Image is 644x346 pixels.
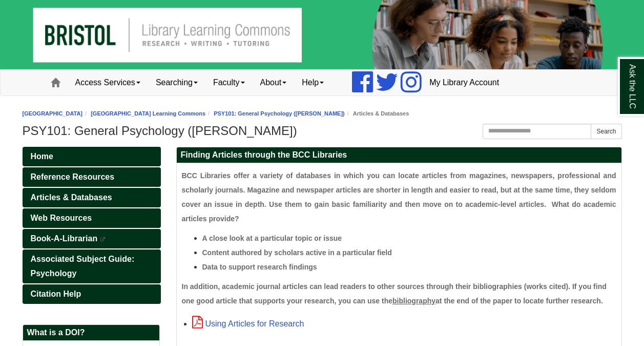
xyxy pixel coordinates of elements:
[23,110,83,117] a: [GEOGRAPHIC_DATA]
[23,109,622,119] nav: breadcrumb
[253,70,295,95] a: About
[100,237,106,242] i: This link opens in a new window
[192,319,304,328] a: Using Articles for Research
[148,70,205,95] a: Searching
[182,171,616,223] span: BCC Libraries offer a variety of databases in which you can locate articles from magazines, newsp...
[422,70,507,95] a: My Library Account
[591,124,621,139] button: Search
[31,193,112,202] span: Articles & Databases
[182,282,607,305] span: In addition, academic journal articles can lead readers to other sources through their bibliograp...
[205,70,253,95] a: Faculty
[23,284,161,304] a: Citation Help
[31,234,98,243] span: Book-A-Librarian
[68,70,148,95] a: Access Services
[23,229,161,248] a: Book-A-Librarian
[31,172,115,181] span: Reference Resources
[23,325,159,341] h2: What is a DOI?
[214,110,345,117] a: PSY101: General Psychology ([PERSON_NAME])
[177,147,621,163] h2: Finding Articles through the BCC Libraries
[31,152,53,161] span: Home
[91,110,205,117] a: [GEOGRAPHIC_DATA] Learning Commons
[392,297,435,305] span: bibliography
[202,248,392,257] span: Content authored by scholars active in a particular field
[23,208,161,228] a: Web Resources
[23,249,161,283] a: Associated Subject Guide: Psychology
[31,255,135,278] span: Associated Subject Guide: Psychology
[345,109,409,119] li: Articles & Databases
[202,234,342,242] span: A close look at a particular topic or issue
[23,124,622,138] h1: PSY101: General Psychology ([PERSON_NAME])
[294,70,331,95] a: Help
[202,263,317,271] span: Data to support research findings
[23,167,161,187] a: Reference Resources
[31,214,92,222] span: Web Resources
[23,188,161,207] a: Articles & Databases
[23,147,161,166] a: Home
[31,290,81,298] span: Citation Help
